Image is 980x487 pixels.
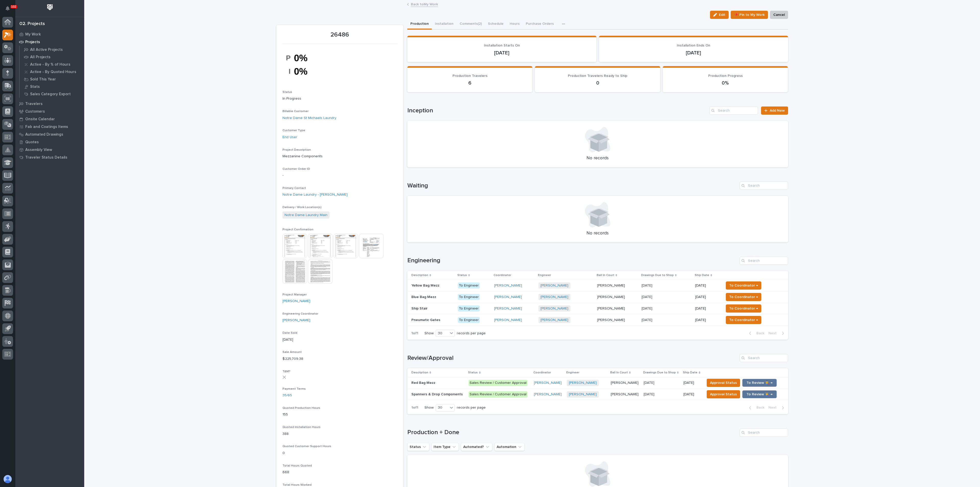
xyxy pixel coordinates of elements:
p: My Work [25,32,41,37]
input: Search [740,354,788,362]
button: users-avatar [2,474,13,484]
div: To Engineer [458,282,480,289]
p: [DATE] [683,381,701,385]
p: Customers [25,109,45,114]
span: 📌 Pin to My Work [734,12,765,18]
p: Stats [30,85,40,89]
button: Installation [432,19,457,30]
span: Production Travelers [452,74,487,78]
span: Next [768,331,780,336]
p: Onsite Calendar [25,117,55,122]
p: [DATE] [695,306,720,311]
span: Approval Status [710,380,737,386]
tr: Pneumatic GatesPneumatic Gates To Engineer[PERSON_NAME] [PERSON_NAME] [PERSON_NAME][PERSON_NAME] ... [407,314,788,326]
a: [PERSON_NAME] [541,306,568,311]
p: [DATE] [642,294,653,299]
a: Notre Dame Laundry - [PERSON_NAME] [283,192,348,197]
p: Traveler Status Details [25,155,67,160]
div: To Engineer [458,317,480,323]
button: Schedule [485,19,507,30]
tr: Red Bag MezzRed Bag Mezz Sales Review / Customer Approval[PERSON_NAME] [PERSON_NAME] [PERSON_NAME... [407,377,788,389]
span: Installation Ends On [677,44,710,47]
p: 102 [11,5,16,8]
button: To Coordinator → [726,281,761,290]
div: 02. Projects [19,21,45,27]
p: Engineer [538,272,551,278]
a: Active - By % of Hours [20,61,84,68]
p: Description [411,272,428,278]
span: Next [768,405,780,410]
input: Search [740,182,788,190]
a: Stats [20,83,84,90]
button: Back [745,331,766,336]
p: Show [424,406,434,410]
div: 30 [436,331,448,336]
p: [DATE] [695,283,720,288]
span: To Coordinator → [729,294,758,300]
span: Installation Starts On [484,44,520,47]
p: Sales Category Export [30,92,71,97]
a: [PERSON_NAME] [569,392,597,397]
span: Delivery / Work Location(s) [283,206,322,209]
span: Customer Order ID [283,168,310,171]
p: Blue Bag Mezz [411,294,437,299]
p: Drawings Due to Shop [643,370,676,375]
button: To Review 👨‍🏭 → [742,390,777,398]
span: Total Hours Quoted [283,464,312,467]
p: [DATE] [605,50,782,56]
span: To Coordinator → [729,305,758,312]
button: To Coordinator → [726,304,761,313]
input: Search [740,257,788,265]
span: Project Description [283,148,311,151]
button: Approval Status [707,390,740,398]
p: 26486 [283,31,397,39]
p: No records [413,231,782,236]
a: End User [283,135,297,140]
tr: Blue Bag MezzBlue Bag Mezz To Engineer[PERSON_NAME] [PERSON_NAME] [PERSON_NAME][PERSON_NAME] [DAT... [407,291,788,303]
p: Yellow Bag Mezz [411,282,440,288]
p: Status [468,370,478,375]
img: 2A_RnSh1ac0C5q8ETXnW2GEM9Vk7Rbqn6uEsm72zYio [283,47,321,82]
p: Mezzanine Components [283,154,397,159]
button: Next [766,331,788,336]
h1: Engineering [407,257,738,264]
span: Production Travelers Ready to Ship [568,74,627,78]
a: [PERSON_NAME] [283,318,310,323]
button: To Coordinator → [726,316,761,324]
p: [DATE] [642,282,653,288]
span: Cancel [773,12,785,18]
span: To Review 👨‍🏭 → [746,380,773,386]
a: Fab and Coatings Items [15,123,84,130]
p: [DATE] [283,337,397,342]
a: Back toMy Work [411,1,438,7]
a: [PERSON_NAME] [541,318,568,322]
span: Edit [719,13,725,17]
a: [PERSON_NAME] [534,381,562,385]
span: Primary Contact [283,187,306,190]
p: Ball In Court [597,272,614,278]
p: Red Bag Mezz [411,380,436,385]
span: Billable Customer [283,110,309,113]
span: To Review 👨‍🏭 → [746,391,773,397]
a: Add New [761,106,788,115]
span: Add New [770,109,785,112]
p: Assembly View [25,148,52,152]
p: [PERSON_NAME] [597,305,626,311]
div: To Engineer [458,305,480,312]
tr: Spanners & Drop ComponentsSpanners & Drop Components Sales Review / Customer Approval[PERSON_NAME... [407,389,788,400]
button: Approval Status [707,379,740,387]
p: [DATE] [695,295,720,299]
a: Active - By Quoted Hours [20,68,84,75]
div: Search [740,429,788,437]
p: 0 [283,450,397,456]
button: Item Type [431,443,459,451]
button: Status [407,443,429,451]
a: [PERSON_NAME] [569,381,597,385]
p: records per page [457,331,486,336]
button: Cancel [770,11,788,19]
h1: Inception [407,107,708,114]
tr: Ship StairShip Stair To Engineer[PERSON_NAME] [PERSON_NAME] [PERSON_NAME][PERSON_NAME] [DATE][DAT... [407,303,788,314]
button: Notifications [2,3,13,14]
a: [PERSON_NAME] [283,299,310,304]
